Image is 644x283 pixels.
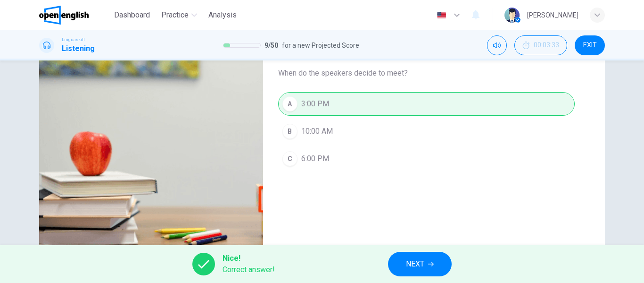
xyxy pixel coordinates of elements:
[514,35,567,55] div: Hide
[157,7,201,24] button: Practice
[114,9,150,21] span: Dashboard
[205,7,240,24] button: Analysis
[39,37,263,267] img: Listen to a clip about a meeting time
[406,257,424,271] span: NEXT
[223,253,275,264] span: Nice!
[223,264,275,275] span: Correct answer!
[62,36,85,43] span: Linguaskill
[487,35,507,55] div: Mute
[110,7,154,24] button: Dashboard
[39,6,110,25] a: OpenEnglish logo
[575,35,605,55] button: EXIT
[62,43,95,54] h1: Listening
[436,12,447,19] img: en
[264,40,278,51] span: 9 / 50
[39,6,89,25] img: OpenEnglish logo
[208,9,237,21] span: Analysis
[278,68,575,79] span: When do the speakers decide to meet?
[583,42,597,49] span: EXIT
[388,252,452,276] button: NEXT
[527,9,578,21] div: [PERSON_NAME]
[504,8,520,23] img: Profile picture
[161,9,189,21] span: Practice
[282,40,359,51] span: for a new Projected Score
[514,35,567,55] button: 00:03:33
[534,42,559,49] span: 00:03:33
